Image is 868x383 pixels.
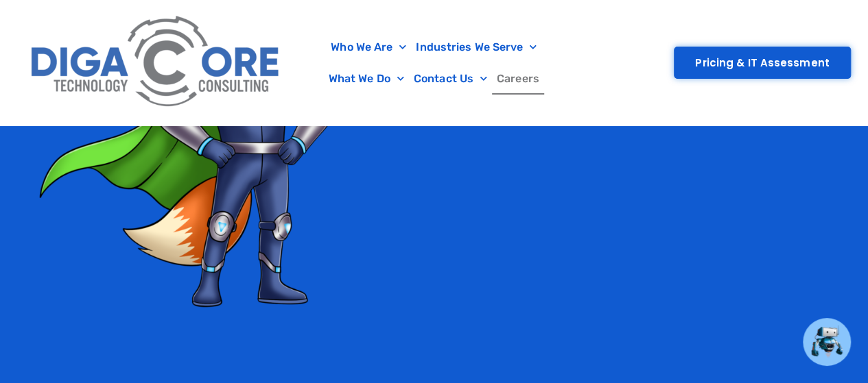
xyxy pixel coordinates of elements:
[24,7,288,119] img: Digacore Logo
[409,63,492,95] a: Contact Us
[695,58,829,68] span: Pricing & IT Assessment
[295,32,573,95] nav: Menu
[324,63,409,95] a: What We Do
[674,47,850,79] a: Pricing & IT Assessment
[326,32,411,63] a: Who We Are
[411,32,541,63] a: Industries We Serve
[492,63,544,95] a: Careers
